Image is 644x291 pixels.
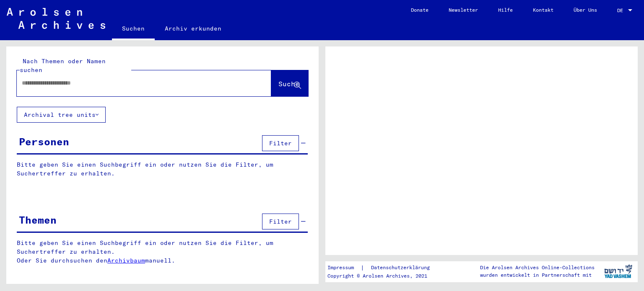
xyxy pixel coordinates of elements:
span: Filter [269,139,292,147]
p: Bitte geben Sie einen Suchbegriff ein oder nutzen Sie die Filter, um Suchertreffer zu erhalten. [17,160,308,178]
a: Datenschutzerklärung [364,263,440,272]
button: Archival tree units [17,107,106,123]
div: Personen [19,134,69,149]
a: Suchen [112,18,155,40]
a: Archivbaum [107,257,145,264]
div: Themen [19,212,57,227]
p: wurden entwickelt in Partnerschaft mit [480,271,595,279]
a: Archiv erkunden [155,18,231,39]
span: Suche [278,80,299,88]
a: Impressum [327,263,361,272]
div: | [327,263,440,272]
button: Filter [262,135,299,151]
button: Suche [271,70,308,96]
mat-label: Nach Themen oder Namen suchen [20,57,106,74]
p: Copyright © Arolsen Archives, 2021 [327,272,440,280]
img: yv_logo.png [602,261,634,282]
span: DE [617,8,626,13]
p: Die Arolsen Archives Online-Collections [480,264,595,271]
button: Filter [262,214,299,229]
p: Bitte geben Sie einen Suchbegriff ein oder nutzen Sie die Filter, um Suchertreffer zu erhalten. O... [17,239,308,265]
img: Arolsen_neg.svg [7,8,105,29]
span: Filter [269,218,292,225]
